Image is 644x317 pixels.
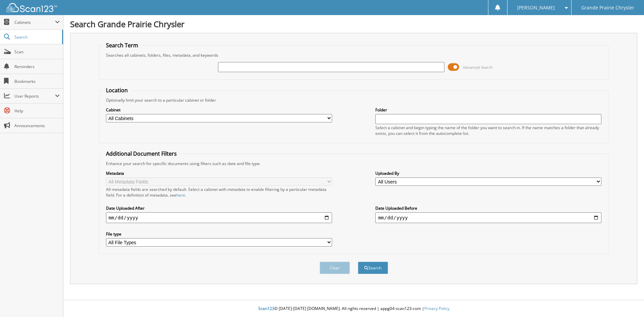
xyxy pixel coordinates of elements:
[103,97,605,103] div: Optionally limit your search to a particular cabinet or folder
[375,212,601,223] input: end
[375,170,601,176] label: Uploaded By
[7,3,57,12] img: scan123-logo-white.svg
[358,262,388,274] button: Search
[14,108,60,114] span: Help
[70,18,637,30] h1: Search Grande Prairie Chrysler
[14,93,55,99] span: User Reports
[375,107,601,113] label: Folder
[106,212,332,223] input: start
[106,205,332,211] label: Date Uploaded After
[517,6,555,10] span: [PERSON_NAME]
[176,192,185,198] a: here
[14,78,60,84] span: Bookmarks
[106,170,332,176] label: Metadata
[14,19,55,25] span: Cabinets
[103,42,142,49] legend: Search Term
[106,107,332,113] label: Cabinet
[14,34,59,40] span: Search
[375,125,601,136] div: Select a cabinet and begin typing the name of the folder you want to search in. If the name match...
[103,87,131,94] legend: Location
[14,123,60,128] span: Announcements
[463,65,493,70] span: Advanced Search
[63,301,644,317] div: © [DATE]-[DATE] [DOMAIN_NAME]. All rights reserved | appg04-scan123-com |
[320,262,350,274] button: Clear
[106,231,332,237] label: File type
[103,52,605,58] div: Searches all cabinets, folders, files, metadata, and keywords
[103,150,180,157] legend: Additional Document Filters
[14,49,60,55] span: Scan
[106,187,332,198] div: All metadata fields are searched by default. Select a cabinet with metadata to enable filtering b...
[424,306,449,311] a: Privacy Policy
[610,285,644,317] iframe: Chat Widget
[581,6,634,10] span: Grande Prairie Chrysler
[14,64,60,69] span: Reminders
[103,161,605,166] div: Enhance your search for specific documents using filters such as date and file type.
[375,205,601,211] label: Date Uploaded Before
[258,306,274,311] span: Scan123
